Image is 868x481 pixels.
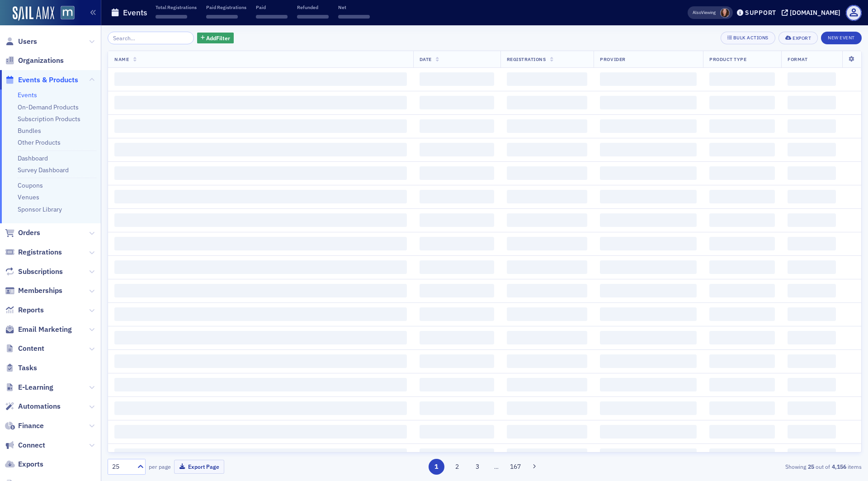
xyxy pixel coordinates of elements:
button: AddFilter [197,33,234,44]
span: ‌ [114,260,407,274]
span: ‌ [114,237,407,250]
span: ‌ [709,237,775,250]
span: ‌ [788,331,836,344]
span: ‌ [420,260,494,274]
a: Subscription Products [18,115,80,123]
span: ‌ [114,448,407,462]
button: Bulk Actions [721,32,775,44]
span: ‌ [709,166,775,180]
p: Net [338,4,370,10]
span: ‌ [600,237,697,250]
span: ‌ [420,213,494,227]
span: ‌ [420,143,494,156]
span: E-Learning [18,382,53,392]
span: ‌ [507,378,588,391]
span: ‌ [709,119,775,133]
span: ‌ [788,401,836,415]
a: Reports [5,305,44,315]
span: ‌ [420,190,494,203]
p: Paid [256,4,288,10]
span: ‌ [709,260,775,274]
a: View Homepage [54,6,75,21]
span: ‌ [114,284,407,297]
span: Product Type [709,56,746,62]
span: ‌ [507,284,588,297]
span: ‌ [507,166,588,180]
span: ‌ [788,72,836,86]
a: Content [5,344,44,354]
span: ‌ [420,119,494,133]
span: Exports [18,459,43,469]
span: ‌ [709,307,775,321]
span: ‌ [420,425,494,439]
p: Paid Registrations [206,4,246,10]
button: 3 [470,459,486,475]
span: ‌ [788,284,836,297]
span: ‌ [600,119,697,133]
span: ‌ [788,378,836,391]
span: ‌ [600,354,697,368]
a: Events & Products [5,75,78,85]
span: ‌ [709,448,775,462]
span: ‌ [600,378,697,391]
span: ‌ [114,354,407,368]
span: Orders [18,228,40,238]
img: SailAMX [13,6,54,21]
span: ‌ [420,354,494,368]
span: ‌ [788,143,836,156]
div: Showing out of items [617,462,862,471]
span: ‌ [507,119,588,133]
span: ‌ [600,213,697,227]
span: Email Marketing [18,325,72,335]
span: Connect [18,440,45,450]
span: ‌ [507,401,588,415]
button: 167 [508,459,524,475]
span: ‌ [788,119,836,133]
span: ‌ [114,166,407,180]
span: ‌ [114,401,407,415]
a: Email Marketing [5,325,72,335]
span: ‌ [788,166,836,180]
span: ‌ [709,378,775,391]
span: ‌ [709,72,775,86]
button: 2 [449,459,465,475]
span: ‌ [114,190,407,203]
span: ‌ [788,213,836,227]
span: Name [114,56,129,62]
span: ‌ [420,331,494,344]
span: ‌ [114,378,407,391]
span: ‌ [600,260,697,274]
a: Orders [5,228,40,238]
strong: 4,156 [830,462,848,471]
p: Total Registrations [156,4,197,10]
span: ‌ [600,96,697,109]
span: ‌ [114,331,407,344]
strong: 25 [806,462,816,471]
a: Organizations [5,56,64,66]
span: Viewing [693,9,716,16]
span: ‌ [709,401,775,415]
div: 25 [112,462,132,472]
a: Sponsor Library [18,205,62,213]
a: On-Demand Products [18,103,79,111]
span: ‌ [788,190,836,203]
span: ‌ [788,96,836,109]
a: Survey Dashboard [18,166,69,174]
span: ‌ [256,15,288,19]
button: Export [778,32,818,44]
span: ‌ [709,213,775,227]
span: Users [18,37,37,47]
span: Automations [18,401,61,411]
span: ‌ [788,354,836,368]
span: ‌ [114,143,407,156]
span: Registrations [507,56,546,62]
span: Content [18,344,44,354]
button: 1 [429,459,444,475]
div: Also [693,9,701,15]
a: Dashboard [18,154,48,162]
span: Memberships [18,286,62,296]
span: ‌ [507,213,588,227]
span: Organizations [18,56,64,66]
span: Events & Products [18,75,78,85]
span: ‌ [709,96,775,109]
